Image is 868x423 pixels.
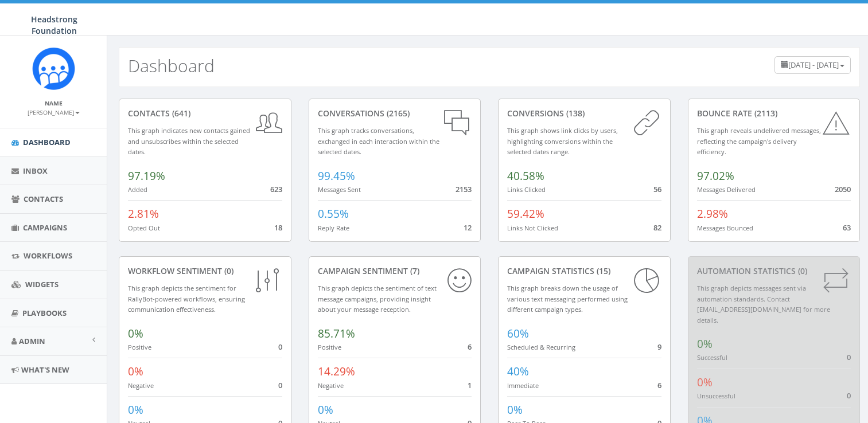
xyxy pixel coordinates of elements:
small: This graph depicts the sentiment of text message campaigns, providing insight about your message ... [318,284,437,314]
small: Negative [128,381,154,390]
span: (15) [594,265,610,276]
span: 9 [657,342,661,352]
span: 12 [464,222,472,233]
span: 14.29% [318,364,355,379]
span: 40.58% [507,169,544,183]
small: Added [128,185,147,194]
small: Unsuccessful [697,391,735,400]
span: 63 [843,222,851,233]
div: contacts [128,108,282,119]
small: Messages Bounced [697,224,753,232]
small: Positive [128,343,151,351]
span: 0 [847,352,851,362]
span: Headstrong Foundation [31,14,77,36]
small: This graph reveals undelivered messages, reflecting the campaign's delivery efficiency. [697,126,821,156]
span: 59.42% [507,206,544,221]
span: Admin [19,336,45,346]
span: 1 [468,380,472,390]
small: Positive [318,343,341,351]
span: 56 [653,184,661,194]
span: [DATE] - [DATE] [788,60,839,70]
small: This graph shows link clicks by users, highlighting conversions within the selected dates range. [507,126,618,156]
small: Links Not Clicked [507,224,558,232]
small: Negative [318,381,344,390]
span: 18 [274,222,282,233]
a: [PERSON_NAME] [28,107,80,117]
small: This graph depicts the sentiment for RallyBot-powered workflows, ensuring communication effective... [128,284,245,314]
span: (641) [170,108,190,119]
div: conversations [318,108,472,119]
div: Campaign Statistics [507,265,661,277]
small: [PERSON_NAME] [28,108,80,116]
div: conversions [507,108,661,119]
small: Messages Sent [318,185,361,194]
span: Campaigns [23,222,67,233]
span: Widgets [25,279,59,289]
small: Links Clicked [507,185,546,194]
span: Dashboard [23,137,71,147]
small: This graph tracks conversations, exchanged in each interaction within the selected dates. [318,126,439,156]
small: Opted Out [128,224,160,232]
span: 0 [278,380,282,390]
span: 2153 [456,184,472,194]
span: (2165) [384,108,410,119]
div: Campaign Sentiment [318,265,472,277]
span: 0% [697,336,713,351]
span: Contacts [24,194,63,204]
div: Bounce Rate [697,108,851,119]
span: (0) [796,265,807,276]
span: 0% [697,375,713,390]
span: 60% [507,326,529,341]
span: (138) [564,108,585,119]
span: 623 [270,184,282,194]
span: What's New [21,365,69,375]
small: Immediate [507,381,539,390]
span: 0% [507,402,523,417]
span: 0.55% [318,206,349,221]
small: Messages Delivered [697,185,756,194]
small: This graph depicts messages sent via automation standards. Contact [EMAIL_ADDRESS][DOMAIN_NAME] f... [697,284,830,324]
span: Workflows [24,250,72,261]
span: Playbooks [22,308,67,318]
span: 97.19% [128,169,165,183]
span: 0% [128,326,143,341]
small: Reply Rate [318,224,349,232]
span: Inbox [23,166,48,176]
small: This graph breaks down the usage of various text messaging performed using different campaign types. [507,284,628,314]
span: 6 [468,342,472,352]
span: 6 [657,380,661,390]
span: (0) [222,265,233,276]
span: 0% [318,402,333,417]
span: 40% [507,364,529,379]
span: 2.98% [697,206,728,221]
small: Scheduled & Recurring [507,343,575,351]
h2: Dashboard [128,56,215,75]
span: 97.02% [697,169,734,183]
span: 0 [278,342,282,352]
span: 0 [847,390,851,401]
div: Automation Statistics [697,265,851,277]
span: (2113) [752,108,777,119]
span: 99.45% [318,169,355,183]
span: 2050 [835,184,851,194]
small: This graph indicates new contacts gained and unsubscribes within the selected dates. [128,126,250,156]
span: 85.71% [318,326,355,341]
span: 0% [128,402,143,417]
span: (7) [408,265,419,276]
small: Successful [697,353,727,362]
img: Rally_platform_Icon_1.png [32,47,75,90]
span: 2.81% [128,206,159,221]
span: 82 [653,222,661,233]
div: Workflow Sentiment [128,265,282,277]
small: Name [45,99,63,107]
span: 0% [128,364,143,379]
